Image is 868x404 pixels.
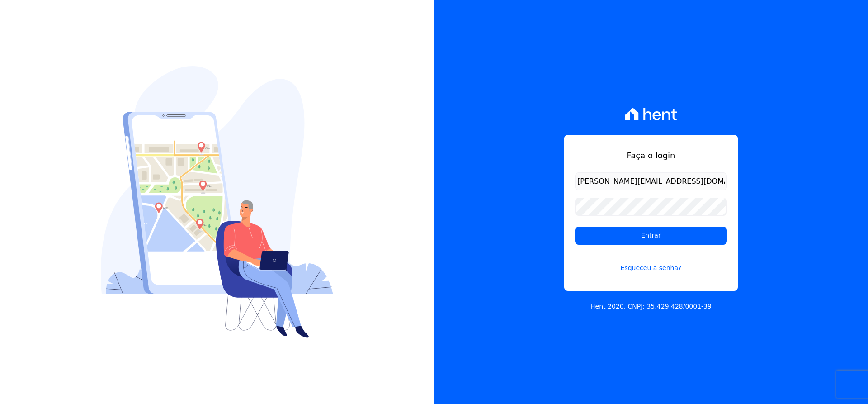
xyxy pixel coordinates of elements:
input: Email [575,172,727,190]
p: Hent 2020. CNPJ: 35.429.428/0001-39 [590,302,712,311]
img: Login [101,66,333,338]
h1: Faça o login [575,149,727,162]
input: Entrar [575,227,727,245]
a: Esqueceu a senha? [575,252,727,273]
